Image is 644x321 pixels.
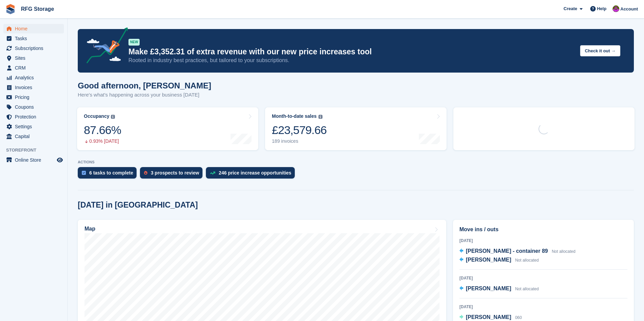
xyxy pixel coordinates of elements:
[15,44,55,53] span: Subscriptions
[613,5,619,12] img: Laura Lawson
[3,122,64,131] a: menu
[3,155,64,165] a: menu
[15,34,55,43] span: Tasks
[3,24,64,33] a: menu
[78,167,140,182] a: 6 tasks to complete
[564,5,577,12] span: Create
[466,248,548,254] span: [PERSON_NAME] - container 89
[515,315,522,320] span: 060
[128,57,575,64] p: Rooted in industry best practices, but tailored to your subscriptions.
[3,102,64,112] a: menu
[552,249,575,254] span: Not allocated
[318,115,323,119] img: icon-info-grey-7440780725fd019a000dd9b08b2336e03edf1995a4989e88bcd33f0948082b44.svg
[206,167,298,182] a: 246 price increase opportunities
[81,27,128,66] img: price-adjustments-announcement-icon-8257ccfd72463d97f412b2fc003d46551f7dbcb40ab6d574587a9cd5c0d94...
[3,132,64,141] a: menu
[3,44,64,53] a: menu
[210,171,215,175] img: price_increase_opportunities-93ffe204e8149a01c8c9dc8f82e8f89637d9d84a8eef4429ea346261dce0b2c0.svg
[128,47,575,57] p: Make £3,352.31 of extra revenue with our new price increases tool
[3,112,64,122] a: menu
[84,113,109,119] div: Occupancy
[15,24,55,33] span: Home
[18,3,57,15] a: RFG Storage
[15,112,55,122] span: Protection
[3,73,64,82] a: menu
[15,122,55,131] span: Settings
[597,5,606,12] span: Help
[15,92,55,102] span: Pricing
[78,81,211,90] h1: Good afternoon, [PERSON_NAME]
[140,167,206,182] a: 3 prospects to review
[111,115,115,119] img: icon-info-grey-7440780725fd019a000dd9b08b2336e03edf1995a4989e88bcd33f0948082b44.svg
[466,257,511,263] span: [PERSON_NAME]
[15,53,55,63] span: Sites
[459,275,627,281] div: [DATE]
[459,285,539,293] a: [PERSON_NAME] Not allocated
[15,73,55,82] span: Analytics
[56,156,64,164] a: Preview store
[272,123,327,137] div: £23,579.66
[15,83,55,92] span: Invoices
[272,138,327,144] div: 189 invoices
[144,171,147,175] img: prospect-51fa495bee0391a8d652442698ab0144808aea92771e9ea1ae160a38d050c398.svg
[84,138,121,144] div: 0.93% [DATE]
[265,107,446,150] a: Month-to-date sales £23,579.66 189 invoices
[272,113,316,119] div: Month-to-date sales
[620,6,638,12] span: Account
[77,107,258,150] a: Occupancy 87.66% 0.93% [DATE]
[15,132,55,141] span: Capital
[3,63,64,73] a: menu
[3,53,64,63] a: menu
[5,4,16,14] img: stora-icon-8386f47178a22dfd0bd8f6a31ec36ba5ce8667c1dd55bd0f319d3a0aa187defe.svg
[89,170,133,176] div: 6 tasks to complete
[82,171,86,175] img: task-75834270c22a3079a89374b754ae025e5fb1db73e45f91037f5363f120a921f8.svg
[459,304,627,310] div: [DATE]
[3,83,64,92] a: menu
[459,247,575,256] a: [PERSON_NAME] - container 89 Not allocated
[219,170,291,176] div: 246 price increase opportunities
[128,39,140,46] div: NEW
[459,256,539,265] a: [PERSON_NAME] Not allocated
[515,287,539,291] span: Not allocated
[3,34,64,43] a: menu
[3,92,64,102] a: menu
[78,200,198,210] h2: [DATE] in [GEOGRAPHIC_DATA]
[466,314,511,320] span: [PERSON_NAME]
[15,63,55,73] span: CRM
[459,238,627,244] div: [DATE]
[151,170,199,176] div: 3 prospects to review
[580,45,620,56] button: Check it out →
[15,102,55,112] span: Coupons
[78,91,211,99] p: Here's what's happening across your business [DATE]
[6,147,67,154] span: Storefront
[466,286,511,291] span: [PERSON_NAME]
[515,258,539,263] span: Not allocated
[15,155,55,165] span: Online Store
[459,225,627,234] h2: Move ins / outs
[84,123,121,137] div: 87.66%
[78,160,634,164] p: ACTIONS
[85,226,95,232] h2: Map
